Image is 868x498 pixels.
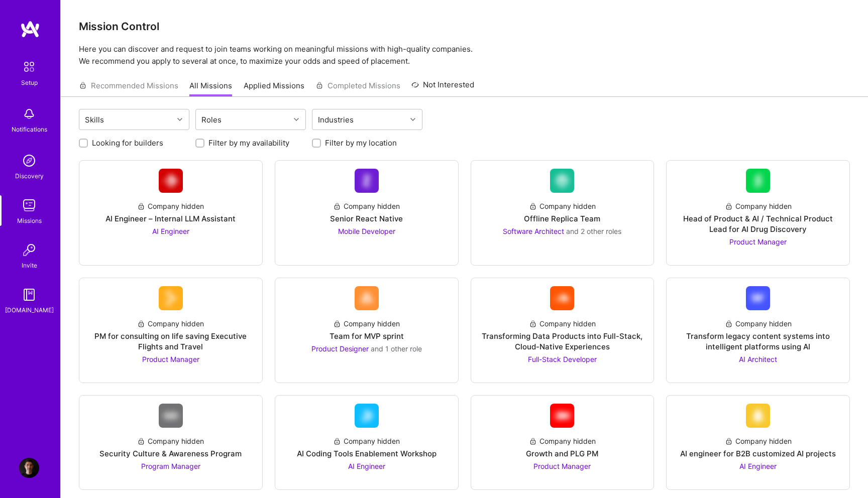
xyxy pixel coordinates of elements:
[675,331,841,352] div: Transform legacy content systems into intelligent platforms using AI
[5,305,54,315] div: [DOMAIN_NAME]
[529,436,596,446] div: Company hidden
[675,169,841,257] a: Company LogoCompany hiddenHead of Product & AI / Technical Product Lead for AI Drug DiscoveryProd...
[105,213,236,224] div: AI Engineer – Internal LLM Assistant
[12,124,47,135] div: Notifications
[725,318,792,329] div: Company hidden
[283,404,450,481] a: Company LogoCompany hiddenAI Coding Tools Enablement WorkshopAI Engineer
[566,227,621,235] span: and 2 other roles
[189,80,232,97] a: All Missions
[19,195,39,215] img: teamwork
[141,462,200,470] span: Program Manager
[137,318,204,329] div: Company hidden
[208,138,289,148] label: Filter by my availability
[283,286,450,375] a: Company LogoCompany hiddenTeam for MVP sprintProduct Designer and 1 other role
[680,448,836,459] div: AI engineer for B2B customized AI projects
[675,286,841,375] a: Company LogoCompany hiddenTransform legacy content systems into intelligent platforms using AIAI ...
[79,43,850,67] p: Here you can discover and request to join teams working on meaningful missions with high-quality ...
[529,201,596,211] div: Company hidden
[746,169,770,193] img: Company Logo
[371,344,422,353] span: and 1 other role
[82,112,106,127] div: Skills
[177,117,182,122] i: icon Chevron
[17,215,42,226] div: Missions
[87,286,254,375] a: Company LogoCompany hiddenPM for consulting on life saving Executive Flights and TravelProduct Ma...
[244,80,304,97] a: Applied Missions
[294,117,299,122] i: icon Chevron
[142,355,199,363] span: Product Manager
[152,227,189,235] span: AI Engineer
[87,169,254,257] a: Company LogoCompany hiddenAI Engineer – Internal LLM AssistantAI Engineer
[22,260,37,271] div: Invite
[315,112,356,127] div: Industries
[529,318,596,329] div: Company hidden
[675,404,841,481] a: Company LogoCompany hiddenAI engineer for B2B customized AI projectsAI Engineer
[729,237,787,246] span: Product Manager
[20,20,40,38] img: logo
[333,436,400,446] div: Company hidden
[479,286,646,375] a: Company LogoCompany hiddenTransforming Data Products into Full-Stack, Cloud-Native ExperiencesFul...
[15,171,44,181] div: Discovery
[550,286,574,310] img: Company Logo
[19,285,39,305] img: guide book
[550,404,574,428] img: Company Logo
[330,331,404,341] div: Team for MVP sprint
[99,448,242,459] div: Security Culture & Awareness Program
[479,404,646,481] a: Company LogoCompany hiddenGrowth and PLG PMProduct Manager
[746,286,770,310] img: Company Logo
[524,213,600,224] div: Offline Replica Team
[17,458,42,478] a: User Avatar
[411,79,474,97] a: Not Interested
[92,138,163,148] label: Looking for builders
[199,112,224,127] div: Roles
[87,331,254,352] div: PM for consulting on life saving Executive Flights and Travel
[159,404,183,428] img: Company Logo
[739,355,777,363] span: AI Architect
[325,138,397,148] label: Filter by my location
[479,331,646,352] div: Transforming Data Products into Full-Stack, Cloud-Native Experiences
[159,169,183,193] img: Company Logo
[311,344,369,353] span: Product Designer
[503,227,564,235] span: Software Architect
[746,404,770,428] img: Company Logo
[533,462,591,470] span: Product Manager
[338,227,395,235] span: Mobile Developer
[355,169,379,193] img: Company Logo
[528,355,597,363] span: Full-Stack Developer
[355,404,379,428] img: Company Logo
[137,436,204,446] div: Company hidden
[87,404,254,481] a: Company LogoCompany hiddenSecurity Culture & Awareness ProgramProgram Manager
[19,56,40,77] img: setup
[21,77,38,88] div: Setup
[739,462,777,470] span: AI Engineer
[330,213,403,224] div: Senior React Native
[79,20,850,33] h3: Mission Control
[526,448,598,459] div: Growth and PLG PM
[355,286,379,310] img: Company Logo
[479,169,646,257] a: Company LogoCompany hiddenOffline Replica TeamSoftware Architect and 2 other roles
[19,458,39,478] img: User Avatar
[333,318,400,329] div: Company hidden
[19,151,39,171] img: discovery
[19,240,39,260] img: Invite
[725,436,792,446] div: Company hidden
[550,169,574,193] img: Company Logo
[159,286,183,310] img: Company Logo
[283,169,450,257] a: Company LogoCompany hiddenSenior React NativeMobile Developer
[410,117,415,122] i: icon Chevron
[333,201,400,211] div: Company hidden
[348,462,385,470] span: AI Engineer
[675,213,841,234] div: Head of Product & AI / Technical Product Lead for AI Drug Discovery
[725,201,792,211] div: Company hidden
[137,201,204,211] div: Company hidden
[19,104,39,124] img: bell
[297,448,437,459] div: AI Coding Tools Enablement Workshop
